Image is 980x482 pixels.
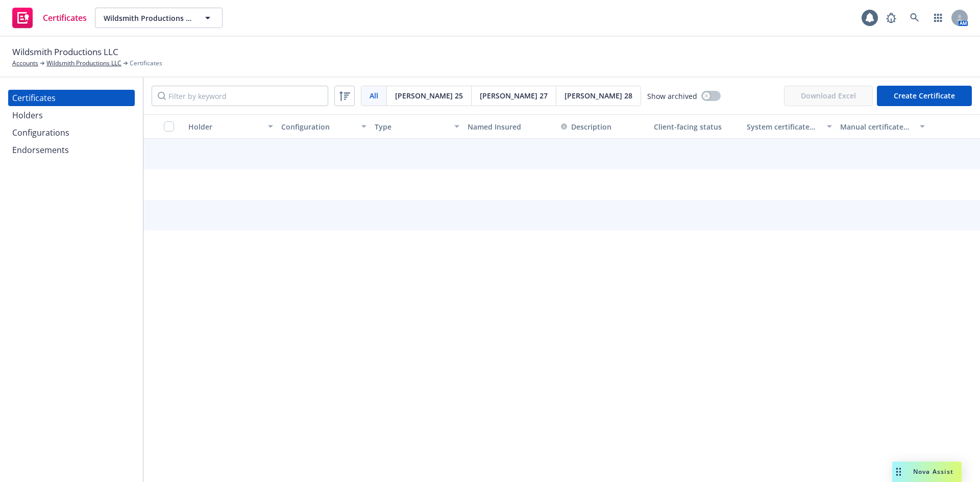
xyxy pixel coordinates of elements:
button: Create Certificate [877,86,972,106]
a: Switch app [928,8,948,28]
span: Certificates [43,14,87,22]
button: Description [561,121,611,132]
button: Manual certificate last generated [836,114,929,139]
span: [PERSON_NAME] 27 [480,90,548,101]
button: Client-facing status [650,114,743,139]
span: Wildsmith Productions LLC [12,45,118,59]
span: All [370,90,378,101]
button: Type [371,114,463,139]
button: Holder [184,114,277,139]
div: System certificate last generated [747,121,820,132]
span: Wildsmith Productions LLC [104,13,192,23]
span: Show archived [647,91,697,102]
div: Holders [12,107,43,123]
div: Type [375,121,448,132]
button: Named Insured [463,114,556,139]
div: Holder [188,121,262,132]
a: Report a Bug [881,8,901,28]
a: Holders [8,107,135,123]
a: Configurations [8,124,135,141]
span: Download Excel [784,86,873,106]
div: Manual certificate last generated [840,121,914,132]
div: Configurations [12,124,69,141]
button: Configuration [277,114,370,139]
div: Client-facing status [654,121,739,132]
span: Certificates [130,59,162,68]
div: Configuration [281,121,355,132]
div: Certificates [12,90,56,106]
input: Select all [164,121,174,132]
div: Endorsements [12,142,69,158]
a: Endorsements [8,142,135,158]
div: Named Insured [468,121,552,132]
input: Filter by keyword [152,86,328,106]
a: Accounts [12,59,38,68]
a: Search [904,8,925,28]
button: Wildsmith Productions LLC [95,8,223,28]
div: Drag to move [892,462,905,482]
a: Certificates [8,90,135,106]
button: Nova Assist [892,462,962,482]
button: System certificate last generated [743,114,836,139]
span: [PERSON_NAME] 28 [565,90,632,101]
a: Wildsmith Productions LLC [46,59,121,68]
span: Nova Assist [913,467,953,476]
span: [PERSON_NAME] 25 [395,90,463,101]
a: Certificates [8,4,91,32]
